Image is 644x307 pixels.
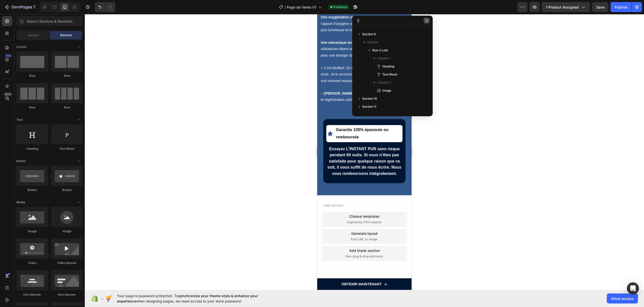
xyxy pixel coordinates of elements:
[615,5,627,10] div: Publish
[372,48,388,53] span: Row 2 cols
[16,159,26,163] span: Button
[16,200,25,205] span: Media
[611,296,634,301] span: Allow access
[607,293,638,303] button: Allow access
[117,294,258,303] span: synchronize your theme style & enhance your experience
[16,45,26,49] span: Layout
[4,92,12,96] div: Beta
[2,2,37,12] button: 7
[362,32,376,37] span: Section 9
[16,73,48,78] div: Row
[95,2,115,12] div: Undo/Redo
[51,292,83,297] div: Hero Banner
[75,116,83,124] span: Toggle open
[377,56,390,61] span: Column 1
[596,5,605,9] span: Save
[16,16,83,26] input: Search Sections & Elements
[51,261,83,265] div: Video Banner
[285,5,286,10] span: /
[362,96,377,101] span: Section 10
[16,261,48,265] div: Video
[75,157,83,165] span: Toggle open
[51,105,83,110] div: Row
[75,43,83,51] span: Toggle open
[117,293,278,304] span: Your page is password protected. To when designing pages, we need access to your store password.
[317,14,412,290] iframe: Design area
[16,118,23,122] span: Text
[382,64,394,69] span: Heading
[382,72,397,77] span: Text Block
[16,146,48,151] div: Heading
[51,188,83,192] div: Button
[60,33,72,37] span: Element
[542,2,590,12] button: 1 product assigned
[546,5,579,10] span: 1 product assigned
[333,5,347,9] span: Published
[51,146,83,151] div: Text Block
[627,282,639,294] div: Open Intercom Messenger
[367,40,378,45] span: Column
[287,5,316,10] span: Page de Vente V1
[16,292,48,297] div: Hero Banner
[16,105,48,110] div: Row
[16,188,48,192] div: Button
[382,88,391,93] span: Image
[16,229,48,234] div: Image
[75,198,83,206] span: Toggle open
[28,33,39,37] span: Section
[377,80,391,85] span: Column 2
[592,2,609,12] button: Save
[51,73,83,78] div: Row
[362,104,376,109] span: Section 11
[51,229,83,234] div: Image
[33,4,35,10] p: 7
[611,2,632,12] button: Publish
[5,54,12,58] div: 450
